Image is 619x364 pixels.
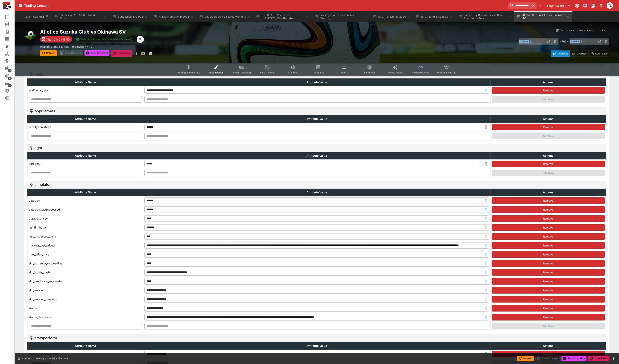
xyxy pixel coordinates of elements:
span: Templates [312,71,324,74]
th: Attribute Name [28,152,143,159]
button: more [611,356,616,361]
span: Simulator [364,71,375,74]
h2: Copy To Clipboard [40,29,325,35]
div: Management [5,66,16,71]
h5: statsperform [35,336,57,340]
div: Nexus Entities [5,44,16,49]
td: sim_revision_previous [28,295,143,304]
button: Remove [492,224,605,231]
td: markets_last_priced [28,241,143,250]
td: additional_tags [28,86,143,95]
th: Attribute Value [143,115,490,123]
img: soccer.png [24,29,37,42]
span: InPlay™ Trading [232,71,251,74]
button: Remove [492,287,605,294]
button: Refresh [517,356,534,361]
span: Bulk Actions [260,71,275,74]
td: sim_currently_succeeding [28,259,143,268]
th: Attribute Value [143,78,490,86]
p: You cannot take any action(s) at this time. [22,357,69,360]
button: Overtype [551,50,570,57]
span: System Controls [437,71,456,74]
th: Actions [490,189,606,196]
button: Remove [492,305,605,312]
td: sim_revision [28,286,143,295]
div: Event type filters [174,62,459,76]
td: category [28,196,143,205]
p: Copy To Clipboard [40,45,69,49]
span: Team A [519,40,529,43]
button: Documentation [589,2,597,9]
div: Help & Support [5,96,16,100]
h5: popularbets [35,109,55,113]
button: AFLW Premiership 2025 [151,11,196,22]
button: Close Event [111,50,132,57]
span: Popular Bets [387,71,402,74]
p: Overtype [557,51,568,56]
input: search [508,2,530,9]
button: Remove [492,124,605,130]
button: Connected to PK [573,2,581,9]
button: Tampa Bay Buccaneers vs San Francisco 49ers [456,11,514,22]
div: Search [5,29,16,34]
button: Auto-Save [588,50,609,57]
button: Remove [492,87,605,94]
div: Sports Pricing [5,73,16,78]
span: Team B [570,40,580,43]
span: Related Events [412,71,429,74]
button: Atletico Suzuka Club vs Okinawa SV [514,11,572,22]
button: Send Snapshot [84,50,109,56]
button: Remove [492,233,605,240]
div: Infrastructure [5,81,16,86]
th: Actions [490,78,606,86]
div: Start From [551,50,609,57]
button: open drawer [17,2,24,9]
button: Toggle light/dark mode [581,2,589,9]
th: Attribute Name [28,78,143,86]
button: Simulator Prices Available (Core Markets) [74,36,135,43]
button: Send Snapshot [561,356,586,361]
button: Bundesliga 2025/26 – Top 4 Finish [52,11,109,22]
button: Remove [492,251,605,258]
button: Bundesliga 2025/26 [110,11,150,22]
td: duration_msec [28,214,143,223]
div: Event Calendar [5,14,16,19]
td: liabilityThreshold [28,123,143,132]
span: Auditing [288,71,298,74]
div: Trent Lewis [607,2,613,9]
th: Attribute Value [143,152,490,159]
button: EPL Round 5 Specials [413,11,455,22]
button: Detroit Tigers vs Seattle Mariners [197,11,253,22]
button: Notifications [597,2,605,9]
div: Categories [5,51,16,56]
th: Attribute Name [28,342,143,349]
h5: sgm [35,145,42,150]
button: Remove [492,242,605,249]
p: Override [576,51,587,56]
button: No Bookmarks [537,2,544,9]
th: Attribute Value [143,189,490,196]
span: Pricing and Results [177,71,200,74]
span: Detail Editor [209,71,223,74]
button: Remove [492,314,605,320]
button: AFL Premiership 2026 [370,11,413,22]
button: Remove [492,206,605,213]
div: New Event [5,22,16,27]
button: Close Event [588,356,609,361]
button: Select Tenant [544,2,573,9]
button: [US_STATE] Pacers vs [US_STATE] City Thunder [254,11,311,22]
p: Revision 449 [75,45,92,49]
th: Attribute Value [143,342,490,349]
img: PriceKinetics Logo [1,1,11,10]
button: Remove [492,278,605,285]
p: You cannot take any action(s) at this time. [560,29,607,32]
button: Trent Lewis [605,1,614,10]
th: Attribute Name [28,115,143,123]
button: Remove [492,215,605,222]
td: sim_inputs_hash [28,268,143,277]
td: linking_last_attempted [28,349,143,358]
button: Remove [492,260,605,267]
td: category [28,159,143,168]
td: lastSimStatus [28,223,143,232]
h6: - VS - [560,39,568,44]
